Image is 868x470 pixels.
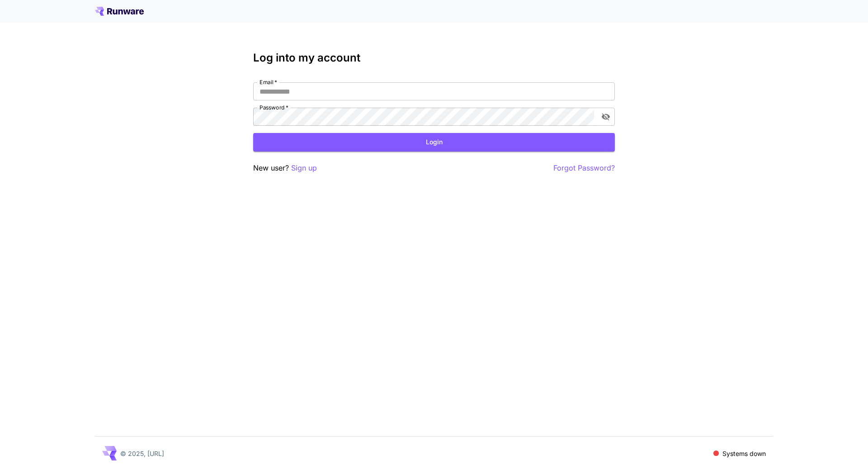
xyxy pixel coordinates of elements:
button: toggle password visibility [598,109,614,125]
p: Systems down [722,449,766,458]
label: Password [259,104,288,111]
p: New user? [253,162,317,174]
button: Login [253,133,615,152]
p: © 2025, [URL] [120,449,164,458]
button: Sign up [291,162,317,174]
label: Email [259,78,277,86]
h3: Log into my account [253,52,615,64]
button: Forgot Password? [553,162,615,174]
